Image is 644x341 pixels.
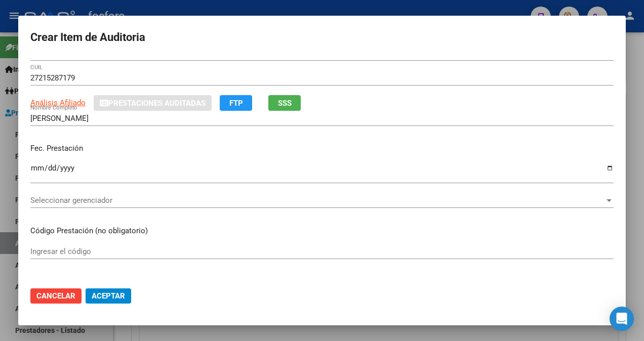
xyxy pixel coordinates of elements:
[30,143,614,154] p: Fec. Prestación
[278,99,292,108] span: SSS
[30,288,82,304] button: Cancelar
[30,276,614,288] p: Precio
[30,225,614,237] p: Código Prestación (no obligatorio)
[108,99,206,108] span: Prestaciones Auditadas
[30,28,614,47] h2: Crear Item de Auditoria
[220,95,252,111] button: FTP
[610,307,634,331] div: Open Intercom Messenger
[92,291,125,301] span: Aceptar
[86,288,131,304] button: Aceptar
[229,99,243,108] span: FTP
[30,98,86,107] span: Análisis Afiliado
[268,95,301,111] button: SSS
[30,196,605,205] span: Seleccionar gerenciador
[94,95,212,111] button: Prestaciones Auditadas
[36,291,75,301] span: Cancelar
